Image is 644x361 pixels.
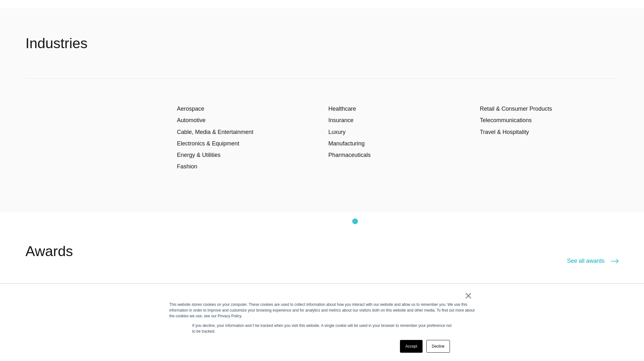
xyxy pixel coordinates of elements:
a: Automotive [177,117,206,123]
a: Decline [426,340,450,353]
a: Luxury [328,129,346,135]
a: Fashion [177,163,197,170]
a: Pharmaceuticals [328,152,371,158]
a: Accept [400,340,423,353]
a: See all awards [567,256,619,265]
a: Travel & Hospitality [480,129,529,135]
a: Healthcare [328,106,356,112]
a: Retail & Consumer Products [480,106,552,112]
a: Electronics & Equipment [177,140,239,147]
a: Insurance [328,117,353,123]
a: × [465,293,472,298]
div: This website stores cookies on your computer. These cookies are used to collect information about... [169,302,475,319]
a: Cable, Media & Entertainment [177,129,253,135]
h2: Industries [25,34,87,53]
a: Energy & Utilities [177,152,220,158]
a: Manufacturing [328,140,365,147]
h2: Awards [25,242,73,261]
a: Telecommunications [480,117,532,123]
p: If you decline, your information won’t be tracked when you visit this website. A single cookie wi... [192,323,452,334]
a: Aerospace [177,106,204,112]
